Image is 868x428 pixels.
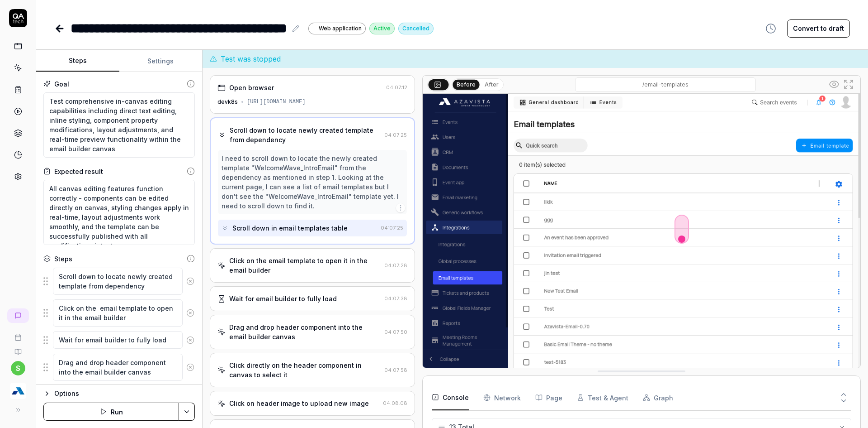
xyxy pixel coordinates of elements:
[398,23,434,34] div: Cancelled
[183,331,198,349] button: Remove step
[230,125,381,144] div: Scroll down to locate newly created template from dependency
[386,84,407,91] time: 04:07:12
[760,19,782,38] button: View version history
[308,22,366,34] a: Web application
[221,53,281,64] span: Test was stopped
[577,385,628,410] button: Test & Agent
[384,132,407,138] time: 04:07:25
[217,98,238,106] div: devk8s
[10,383,26,399] img: Azavista Logo
[229,256,381,275] div: Click on the email template to open it in the email builder
[841,77,856,91] button: Open in full screen
[384,262,407,269] time: 04:07:28
[535,385,562,410] button: Page
[384,295,407,302] time: 04:07:38
[222,154,403,211] div: I need to scroll down to locate the newly created template "WelcomeWave_IntroEmail" from the depe...
[218,220,407,236] button: Scroll down in email templates table04:07:25
[43,403,179,421] button: Run
[381,225,403,231] time: 04:07:25
[483,385,521,410] button: Network
[232,223,348,233] div: Scroll down in email templates table
[43,353,195,381] div: Suggestions
[481,80,502,90] button: After
[383,400,407,406] time: 04:08:08
[384,329,407,335] time: 04:07:50
[229,294,337,303] div: Wait for email builder to fully load
[119,50,203,72] button: Settings
[247,98,306,106] div: [URL][DOMAIN_NAME]
[43,267,195,295] div: Suggestions
[43,331,195,350] div: Suggestions
[11,361,25,375] button: s
[4,341,32,356] a: Documentation
[643,385,673,410] button: Graph
[369,23,395,34] div: Active
[432,385,469,410] button: Console
[229,322,381,341] div: Drag and drop header component into the email builder canvas
[229,399,369,408] div: Click on header image to upload new image
[183,304,198,322] button: Remove step
[36,50,119,72] button: Steps
[384,367,407,373] time: 04:07:58
[183,272,198,290] button: Remove step
[827,77,841,91] button: Show all interative elements
[319,24,362,33] span: Web application
[54,388,195,399] div: Options
[229,83,274,92] div: Open browser
[229,361,381,380] div: Click directly on the header component in canvas to select it
[7,308,29,323] a: New conversation
[43,388,195,399] button: Options
[4,375,32,401] button: Azavista Logo
[54,254,72,264] div: Steps
[453,79,480,89] button: Before
[183,358,198,376] button: Remove step
[423,94,860,368] img: Screenshot
[4,327,32,341] a: Book a call with us
[43,299,195,327] div: Suggestions
[787,19,850,38] button: Convert to draft
[54,167,103,176] div: Expected result
[54,79,69,89] div: Goal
